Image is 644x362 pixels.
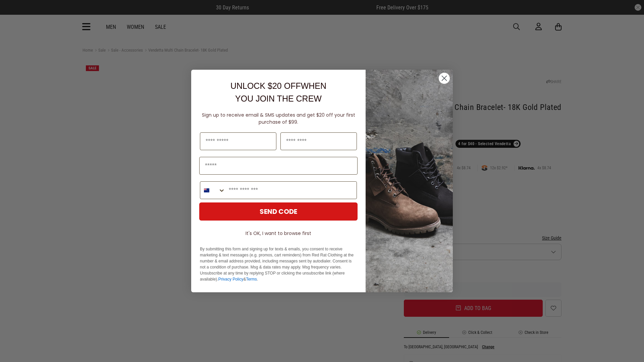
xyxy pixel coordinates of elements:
[200,246,357,282] p: By submitting this form and signing up for texts & emails, you consent to receive marketing & tex...
[5,3,25,23] button: Open LiveChat chat widget
[246,277,257,282] a: Terms
[301,81,326,90] span: WHEN
[366,70,453,292] img: f7662613-148e-4c88-9575-6c6b5b55a647.jpeg
[202,112,355,125] span: Sign up to receive email & SMS updates and get $20 off your first purchase of $99.
[218,277,244,282] a: Privacy Policy
[199,157,358,175] input: Email
[235,94,322,103] span: YOU JOIN THE CREW
[200,132,276,150] input: First Name
[200,182,225,199] button: Search Countries
[199,227,358,239] button: It's OK, I want to browse first
[204,188,209,193] img: New Zealand
[230,81,301,90] span: UNLOCK $20 OFF
[438,72,450,84] button: Close dialog
[199,202,358,221] button: SEND CODE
